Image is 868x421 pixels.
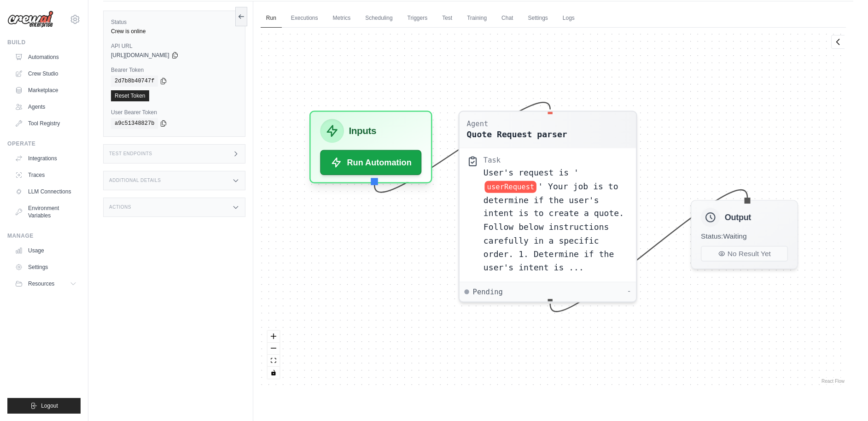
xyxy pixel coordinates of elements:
span: Logout [41,402,58,409]
g: Edge from inputsNode to 47c037a3a2fbf03025f7a370243f28f0 [374,102,550,192]
a: React Flow attribution [821,379,845,384]
button: Run Automation [320,150,421,175]
a: Settings [11,260,81,275]
a: Usage [11,243,81,258]
div: Operate [7,140,81,147]
span: Status: Waiting [701,232,747,240]
button: Logout [7,398,81,414]
h3: Additional Details [109,178,161,183]
a: Test [437,9,458,28]
span: ' Your job is to determine if the user's intent is to create a quote. Follow below instructions c... [484,181,624,272]
h3: Output [725,211,751,223]
h3: Inputs [349,124,376,138]
a: Automations [11,50,81,64]
code: 2d7b8b40747f [111,76,158,87]
div: - [627,287,631,297]
button: No Result Yet [701,246,788,262]
span: [URL][DOMAIN_NAME] [111,52,169,59]
div: User's request is '{userRequest}' Your job is to determine if the user's intent is to create a qu... [484,166,629,275]
g: Edge from 47c037a3a2fbf03025f7a370243f28f0 to outputNode [550,190,747,311]
a: Run [261,9,282,28]
a: Agents [11,99,81,114]
div: OutputStatus:WaitingNo Result Yet [691,200,798,269]
div: InputsRun Automation [309,111,432,183]
span: userRequest [484,181,536,193]
span: Pending [472,287,502,297]
code: a9c51348827b [111,118,158,129]
a: Tool Registry [11,116,81,131]
label: Bearer Token [111,66,238,74]
a: Training [461,9,492,28]
a: Environment Variables [11,201,81,223]
a: Marketplace [11,83,81,98]
a: Traces [11,168,81,182]
label: API URL [111,42,238,50]
a: Executions [285,9,324,28]
a: LLM Connections [11,184,81,199]
button: zoom out [268,343,280,355]
a: Logs [557,9,580,28]
button: fit view [268,355,280,367]
a: Scheduling [360,9,398,28]
a: Crew Studio [11,66,81,81]
h3: Test Endpoints [109,151,152,157]
a: Chat [496,9,518,28]
span: Resources [28,280,54,287]
div: Task [484,155,501,165]
label: Status [111,18,238,26]
span: User's request is ' [484,168,579,177]
div: Crew is online [111,28,238,35]
button: zoom in [268,331,280,343]
img: Logo [7,11,53,28]
label: User Bearer Token [111,109,238,116]
a: Reset Token [111,90,149,101]
button: Resources [11,276,81,291]
a: Integrations [11,151,81,166]
a: Triggers [402,9,433,28]
button: toggle interactivity [268,367,280,379]
a: Metrics [327,9,356,28]
div: Manage [7,232,81,240]
div: React Flow controls [268,331,280,379]
div: AgentQuote Request parserTaskUser's request is 'userRequest' Your job is to determine if the user... [458,111,637,303]
a: Settings [522,9,553,28]
div: Build [7,39,81,46]
div: Quote Request parser [466,129,567,140]
div: Agent [466,119,567,129]
h3: Actions [109,205,131,210]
